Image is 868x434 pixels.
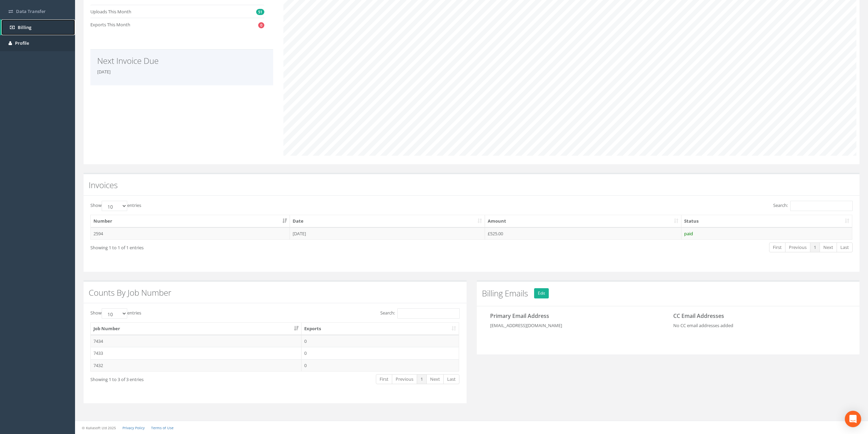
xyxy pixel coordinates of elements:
small: © Kullasoft Ltd 2025 [82,425,116,430]
a: Edit [534,288,549,298]
h2: Next Invoice Due [97,56,266,65]
label: Search: [380,308,460,319]
td: £525.00 [485,227,681,240]
td: 7432 [91,359,301,372]
td: 0 [301,347,459,359]
select: Showentries [102,308,127,319]
div: Open Intercom Messenger [845,411,861,427]
li: Uploads This Month [90,5,264,18]
a: Next [820,242,837,252]
th: Exports: activate to sort column ascending [301,323,459,335]
input: Search: [397,308,460,319]
th: Amount: activate to sort column ascending [485,215,681,227]
td: 7434 [91,335,301,347]
a: Previous [392,374,417,384]
span: 51 [256,9,264,15]
th: Number: activate to sort column ascending [91,215,290,227]
td: 2594 [91,227,290,240]
th: Status: activate to sort column ascending [681,215,852,227]
a: First [376,374,392,384]
span: Billing [18,24,31,30]
a: Previous [785,242,810,252]
label: Show entries [90,308,141,319]
div: Showing 1 to 1 of 1 entries [90,242,402,251]
h2: Billing Emails [482,288,855,300]
a: First [769,242,785,252]
div: Showing 1 to 3 of 3 entries [90,374,238,383]
th: Job Number: activate to sort column ascending [91,323,301,335]
a: Billing [1,19,75,36]
td: 0 [301,359,459,372]
h2: Invoices [89,181,854,190]
label: Show entries [90,201,141,211]
span: Data Transfer [16,8,46,14]
input: Search: [790,201,853,211]
span: 0 [258,22,264,28]
p: [EMAIL_ADDRESS][DOMAIN_NAME] [490,322,663,329]
a: 1 [417,374,427,384]
h3: Primary Email Address [490,313,663,319]
a: Last [443,374,459,384]
td: 7433 [91,347,301,359]
a: Terms of Use [151,425,174,430]
a: Privacy Policy [122,425,145,430]
li: Exports This Month [90,18,264,31]
td: 0 [301,335,459,347]
a: 1 [810,242,820,252]
select: Showentries [102,201,127,211]
span: Profile [15,40,29,46]
label: Search: [773,201,853,211]
h3: CC Email Addresses [673,313,846,319]
th: Date: activate to sort column ascending [290,215,485,227]
a: Last [837,242,853,252]
h2: Counts By Job Number [89,288,461,297]
td: [DATE] [290,227,485,240]
p: No CC email addresses added [673,322,846,329]
span: paid [684,230,693,237]
p: [DATE] [97,69,266,75]
a: Next [426,374,444,384]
